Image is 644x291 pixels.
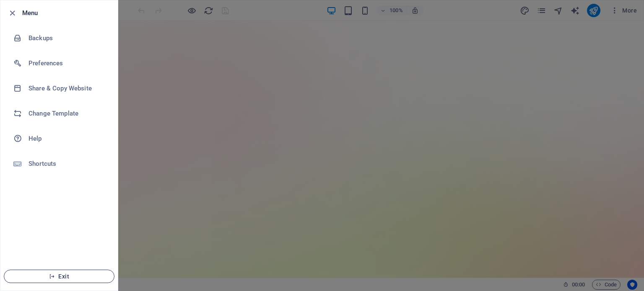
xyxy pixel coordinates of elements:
[11,273,107,280] span: Exit
[29,83,106,93] h6: Share & Copy Website
[29,159,106,169] h6: Shortcuts
[29,33,106,43] h6: Backups
[22,8,111,18] h6: Menu
[4,270,114,283] button: Exit
[29,108,106,118] h6: Change Template
[0,126,118,151] a: Help
[29,58,106,68] h6: Preferences
[29,134,106,144] h6: Help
